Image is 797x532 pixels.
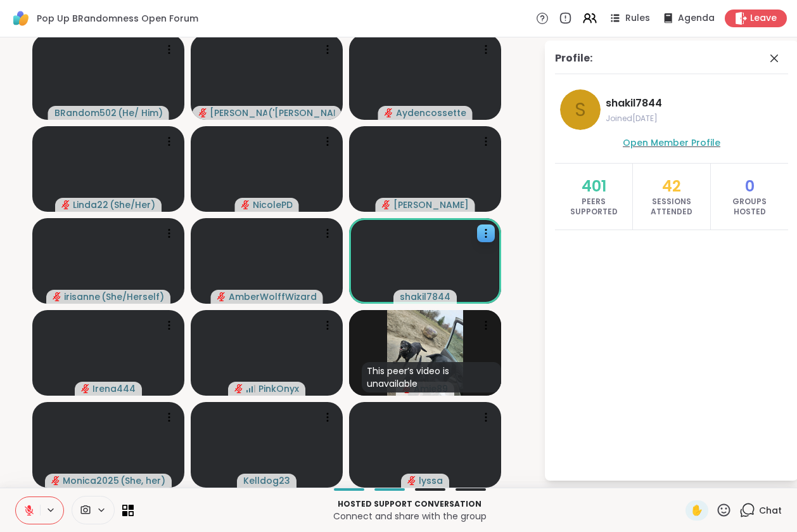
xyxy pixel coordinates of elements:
[691,503,703,518] span: ✋
[110,198,155,211] span: ( She/Her )
[575,95,586,124] span: s
[63,474,119,487] span: Monica2025
[243,474,290,487] span: Kelldog23
[396,107,466,119] span: Aydencossette
[234,384,243,393] span: audio-muted
[646,197,698,217] span: Sessions Attended
[141,510,678,522] p: Connect and share with the group
[10,8,32,29] img: ShareWell Logomark
[724,197,775,217] span: Groups Hosted
[73,198,108,211] span: Linda22
[555,51,592,66] div: Profile:
[198,108,207,117] span: audio-muted
[101,290,164,303] span: ( She/Herself )
[662,176,681,197] span: 42
[241,200,250,209] span: audio-muted
[53,292,61,301] span: audio-muted
[92,382,136,395] span: Irena444
[258,382,299,395] span: PinkOnyx
[120,474,165,487] span: ( She, her )
[759,504,782,517] span: Chat
[623,136,720,149] span: Open Member Profile
[54,107,117,119] span: BRandom502
[253,198,293,211] span: NicolePD
[678,12,715,25] span: Agenda
[268,107,335,119] span: ( '[PERSON_NAME]' )
[37,12,198,25] span: Pop Up BRandomness Open Forum
[118,107,163,119] span: ( He/ Him )
[407,476,416,485] span: audio-muted
[568,197,620,217] span: Peers Supported
[210,107,267,119] span: [PERSON_NAME]
[582,176,606,197] span: 401
[745,176,755,197] span: 0
[61,200,70,209] span: audio-muted
[400,290,450,303] span: shakil7844
[625,12,650,25] span: Rules
[81,384,90,393] span: audio-muted
[393,198,469,211] span: [PERSON_NAME]
[141,498,678,510] p: Hosted support conversation
[606,114,783,124] span: Joined [DATE]
[750,12,777,25] span: Leave
[382,200,391,209] span: audio-muted
[623,135,720,150] a: Open Member Profile
[606,96,783,111] span: shakil7844
[362,362,501,393] div: This peer’s video is unavailable
[217,292,226,301] span: audio-muted
[387,310,463,396] img: Amie89
[51,476,60,485] span: audio-muted
[385,108,393,117] span: audio-muted
[229,290,317,303] span: AmberWolffWizard
[419,474,443,487] span: lyssa
[64,290,100,303] span: irisanne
